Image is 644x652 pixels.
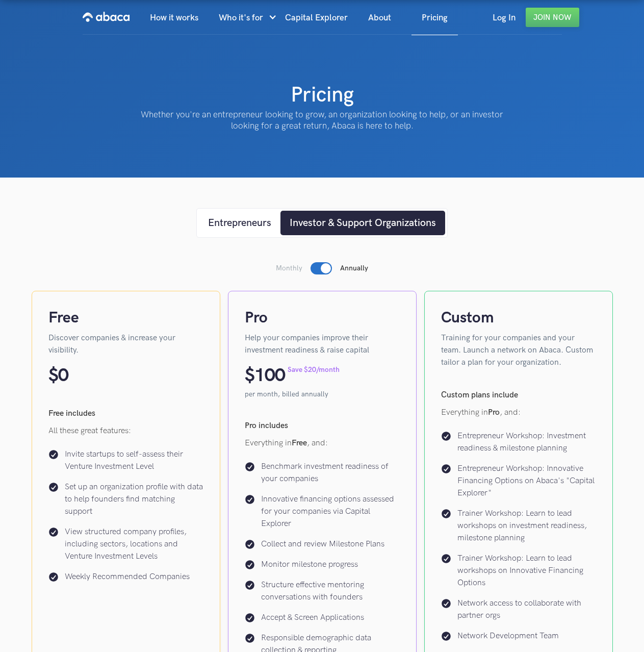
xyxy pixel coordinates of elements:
[245,494,255,505] img: Check icon
[457,463,596,499] p: Entrepreneur Workshop: Innovative Financing Options on Abaca's "Capital Explorer"
[411,1,458,35] a: Pricing
[48,365,58,387] p: $
[275,1,358,35] a: Capital Explorer
[245,539,255,549] img: Check icon
[245,332,400,357] p: Help your companies improve their investment readiness & raise capital
[441,598,451,609] img: Check icon
[261,538,384,550] p: Collect and review Milestone Plans
[340,263,368,273] p: Annually
[482,1,526,35] a: Log In
[441,464,451,474] img: Check icon
[288,365,340,375] p: Save $20/month
[245,389,400,399] p: per month, billed annually
[259,421,288,431] strong: includes
[261,579,400,604] p: Structure effective mentoring conversations with founders
[457,597,596,622] p: Network access to collaborate with partner orgs
[58,365,68,387] p: 0
[245,437,400,449] p: Everything in , and:
[261,612,364,624] p: Accept & Screen Applications
[261,559,358,571] p: Monitor milestone progress
[48,449,59,460] img: Check icon
[48,409,95,418] strong: Free includes
[245,633,255,643] img: Check icon
[65,448,203,473] p: Invite startups to self-assess their Venture Investment Level
[65,526,203,563] p: View structured company profiles, including sectors, locations and Venture Investment Levels
[441,308,596,328] h4: Custom
[83,9,130,25] img: Abaca logo
[441,631,451,641] img: Check icon
[441,554,451,564] img: Check icon
[48,482,59,492] img: Check icon
[358,1,401,35] a: About
[457,430,596,455] p: Entrepreneur Workshop: Investment readiness & milestone planning
[219,1,275,35] div: Who it's for
[245,421,256,431] strong: Pro
[457,630,559,642] p: Network Development Team
[48,425,203,437] p: All these great features:
[140,1,209,35] a: How it works
[441,407,596,419] p: Everything in , and:
[245,580,255,590] img: Check icon
[441,509,451,519] img: Check icon
[219,1,263,35] div: Who it's for
[245,365,254,387] p: $
[441,332,596,369] p: Training for your companies and your team. Launch a network on Abaca. Custom tailor a plan for yo...
[208,215,271,231] div: Entrepreneurs
[261,493,400,530] p: Innovative financing options assessed for your companies via Capital Explorer
[292,438,307,448] strong: Free
[65,481,203,518] p: Set up an organization profile with data to help founders find matching support
[245,308,400,328] h4: Pro
[83,1,130,34] a: home
[488,408,500,417] strong: Pro
[134,109,511,132] p: Whether you're an entrepreneur looking to grow, an organization looking to help, or an investor l...
[245,613,255,623] img: Check icon
[261,461,400,485] p: Benchmark investment readiness of your companies
[254,365,286,387] p: 100
[48,572,59,582] img: Check icon
[245,462,255,472] img: Check icon
[276,263,302,273] p: Monthly
[526,8,579,27] a: Join Now
[291,82,354,109] h1: Pricing
[441,431,451,441] img: Check icon
[245,560,255,570] img: Check icon
[48,308,203,328] h4: Free
[457,508,596,544] p: Trainer Workshop: Learn to lead workshops on investment readiness, milestone planning
[48,527,59,537] img: Check icon
[457,553,596,589] p: Trainer Workshop: Learn to lead workshops on Innovative Financing Options
[65,571,190,583] p: Weekly Recommended Companies
[441,390,518,400] strong: Custom plans include
[48,332,203,357] p: Discover companies & increase your visibility.
[290,215,436,231] div: Investor & Support Organizations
